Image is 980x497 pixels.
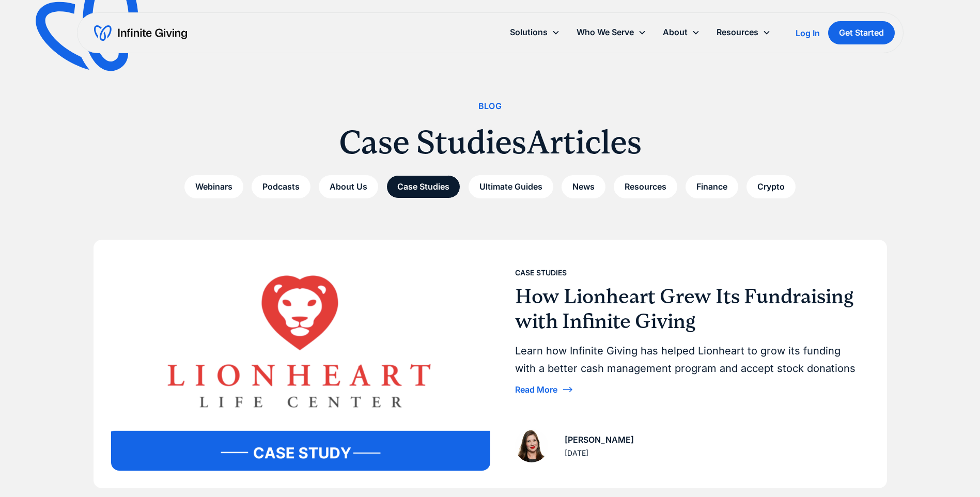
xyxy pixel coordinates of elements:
[746,175,796,198] a: Crypto
[655,21,708,43] div: About
[94,25,187,41] a: home
[562,175,605,198] a: News
[319,175,378,198] a: About Us
[184,175,243,198] a: Webinars
[252,175,310,198] a: Podcasts
[469,175,553,198] a: Ultimate Guides
[577,25,634,39] div: Who We Serve
[565,447,588,459] div: [DATE]
[796,29,820,37] div: Log In
[515,342,861,377] div: Learn how Infinite Giving has helped Lionheart to grow its funding with a better cash management ...
[510,25,548,39] div: Solutions
[502,21,568,43] div: Solutions
[95,241,886,487] a: Case StudiesHow Lionheart Grew Its Fundraising with Infinite GivingLearn how Infinite Giving has ...
[339,121,526,163] h1: Case Studies
[478,99,502,113] div: Blog
[386,175,460,198] a: Case Studies
[515,385,557,394] div: Read More
[526,121,642,163] h1: Articles
[828,21,895,44] a: Get Started
[796,27,820,39] a: Log In
[515,267,567,279] div: Case Studies
[568,21,655,43] div: Who We Serve
[708,21,779,43] div: Resources
[686,175,738,198] a: Finance
[614,175,677,198] a: Resources
[565,433,634,447] div: [PERSON_NAME]
[515,284,861,334] h3: How Lionheart Grew Its Fundraising with Infinite Giving
[663,25,688,39] div: About
[717,25,758,39] div: Resources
